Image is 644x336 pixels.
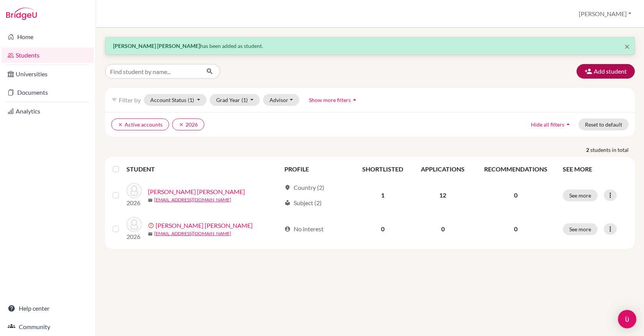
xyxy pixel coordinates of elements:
th: APPLICATIONS [412,160,474,178]
input: Find student by name... [105,64,200,79]
span: Hide all filters [531,121,564,128]
button: [PERSON_NAME] [575,7,635,21]
td: 0 [353,212,412,246]
span: mail [148,198,153,203]
span: Show more filters [309,97,351,103]
span: location_on [284,184,291,191]
td: 0 [412,212,474,246]
a: [EMAIL_ADDRESS][DOMAIN_NAME] [154,230,231,237]
button: Grad Year(1) [210,94,260,106]
p: has been added as student. [113,42,627,50]
div: Open Intercom Messenger [618,310,636,328]
button: Show more filtersarrow_drop_up [302,94,365,106]
i: arrow_drop_up [564,120,572,128]
button: See more [563,189,598,201]
button: clearActive accounts [111,119,169,130]
button: Close [624,42,630,51]
button: Hide all filtersarrow_drop_up [524,119,578,130]
th: SEE MORE [558,160,632,178]
span: account_circle [284,226,291,232]
button: See more [563,223,598,235]
a: [PERSON_NAME] [PERSON_NAME] [156,221,253,230]
div: Country (2) [284,183,324,192]
img: Ripoll Arjona, Luciana [127,217,142,232]
i: arrow_drop_up [351,96,358,104]
a: Home [2,29,94,44]
a: Students [2,48,94,63]
button: Reset to default [578,119,629,130]
span: × [624,41,630,52]
a: Universities [2,66,94,82]
i: filter_list [111,97,117,103]
p: 0 [478,224,554,234]
p: 2026 [127,232,142,241]
p: 0 [478,191,554,200]
td: 12 [412,178,474,212]
button: Advisor [263,94,299,106]
a: Help center [2,301,94,316]
img: Bridge-U [6,8,37,20]
strong: [PERSON_NAME] [PERSON_NAME] [113,43,200,49]
i: clear [118,122,123,127]
td: 1 [353,178,412,212]
a: [EMAIL_ADDRESS][DOMAIN_NAME] [154,196,231,203]
button: Add student [577,64,635,79]
span: Filter by [119,96,141,104]
button: Account Status(1) [144,94,207,106]
th: SHORTLISTED [353,160,412,178]
span: error_outline [148,222,156,229]
span: (1) [242,97,248,103]
button: clear2026 [172,119,204,130]
p: 2026 [127,198,142,208]
div: Subject (2) [284,198,322,208]
th: PROFILE [280,160,353,178]
img: Gutierrez Angulo, Andrea [127,183,142,198]
div: No interest [284,224,324,234]
span: local_library [284,200,291,206]
a: Documents [2,85,94,100]
span: (1) [188,97,194,103]
th: STUDENT [127,160,280,178]
a: [PERSON_NAME] [PERSON_NAME] [148,187,245,196]
strong: 2 [586,146,590,154]
a: Analytics [2,104,94,119]
a: Community [2,319,94,334]
i: clear [179,122,184,127]
th: RECOMMENDATIONS [474,160,558,178]
span: mail [148,232,153,236]
span: students in total [590,146,635,154]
